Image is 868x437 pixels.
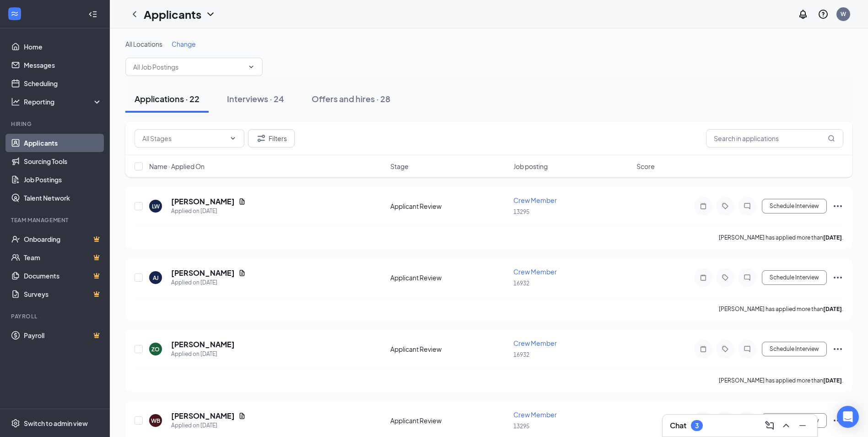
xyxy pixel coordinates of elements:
div: Applied on [DATE] [171,207,246,216]
a: DocumentsCrown [24,267,102,285]
svg: QuestionInfo [818,9,829,20]
div: Applications · 22 [135,93,199,104]
span: Crew Member [513,196,557,204]
div: AJ [153,274,159,282]
svg: Tag [720,345,731,353]
a: Scheduling [24,74,102,93]
a: Sourcing Tools [24,152,102,170]
div: Applicant Review [390,202,508,211]
span: Crew Member [513,410,557,419]
svg: Note [698,345,709,353]
div: Applied on [DATE] [171,421,246,430]
svg: Tag [720,202,731,210]
svg: Note [698,274,709,281]
a: Applicants [24,134,102,152]
div: Switch to admin view [24,419,88,428]
span: Crew Member [513,339,557,347]
div: Applicant Review [390,273,508,282]
div: Reporting [24,97,102,106]
div: Interviews · 24 [227,93,284,104]
svg: Ellipses [832,415,843,426]
div: Open Intercom Messenger [837,406,859,428]
svg: ChevronDown [205,9,216,20]
a: Home [24,38,102,56]
a: Job Postings [24,170,102,189]
h3: Chat [670,421,686,431]
span: Crew Member [513,268,557,276]
h5: [PERSON_NAME] [171,411,235,421]
a: PayrollCrown [24,326,102,344]
span: 13295 [513,208,529,215]
svg: Filter [256,133,267,144]
span: Change [172,40,196,48]
button: ChevronUp [779,418,793,433]
a: SurveysCrown [24,285,102,303]
div: Hiring [11,120,100,128]
input: All Job Postings [133,62,244,72]
svg: WorkstreamLogo [10,9,19,18]
div: 3 [695,422,699,430]
svg: Minimize [797,420,808,431]
span: Stage [390,162,409,171]
svg: Ellipses [832,272,843,283]
svg: Note [698,202,709,210]
div: Offers and hires · 28 [312,93,390,104]
span: 16932 [513,280,529,287]
div: WB [151,417,160,425]
h1: Applicants [144,6,201,22]
div: ZO [151,345,160,353]
div: Payroll [11,312,100,320]
button: Schedule Interview [762,342,827,356]
button: Schedule Interview [762,199,827,213]
span: 13295 [513,423,529,430]
span: Job posting [513,162,548,171]
a: TeamCrown [24,248,102,267]
b: [DATE] [823,306,842,312]
span: Score [636,162,655,171]
div: Applicant Review [390,344,508,354]
svg: Ellipses [832,344,843,355]
div: Applied on [DATE] [171,350,235,359]
p: [PERSON_NAME] has applied more than . [719,305,843,313]
svg: ComposeMessage [764,420,775,431]
svg: ChevronLeft [129,9,140,20]
p: [PERSON_NAME] has applied more than . [719,377,843,384]
div: Applicant Review [390,416,508,425]
svg: ChatInactive [742,202,753,210]
input: Search in applications [706,129,843,147]
svg: ChevronUp [781,420,792,431]
b: [DATE] [823,234,842,241]
div: Applied on [DATE] [171,278,246,287]
svg: ChatInactive [742,274,753,281]
svg: Notifications [798,9,809,20]
h5: [PERSON_NAME] [171,268,235,278]
button: Schedule Interview [762,413,827,428]
input: All Stages [142,133,226,143]
div: LW [152,202,160,210]
svg: Document [238,198,246,205]
button: Minimize [795,418,810,433]
svg: ChatInactive [742,345,753,353]
div: Team Management [11,216,100,224]
svg: Settings [11,419,20,428]
a: OnboardingCrown [24,230,102,248]
b: [DATE] [823,377,842,384]
svg: Tag [720,274,731,281]
a: Talent Network [24,189,102,207]
svg: Ellipses [832,201,843,212]
button: Schedule Interview [762,270,827,285]
a: Messages [24,56,102,74]
span: 16932 [513,351,529,358]
button: Filter Filters [248,129,295,147]
span: Name · Applied On [149,162,205,171]
h5: [PERSON_NAME] [171,339,235,350]
div: W [841,10,846,18]
svg: ChevronDown [248,63,255,71]
button: ComposeMessage [762,418,777,433]
svg: ChevronDown [229,135,237,142]
p: [PERSON_NAME] has applied more than . [719,234,843,241]
span: All Locations [125,40,162,48]
svg: Analysis [11,97,20,106]
h5: [PERSON_NAME] [171,197,235,207]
